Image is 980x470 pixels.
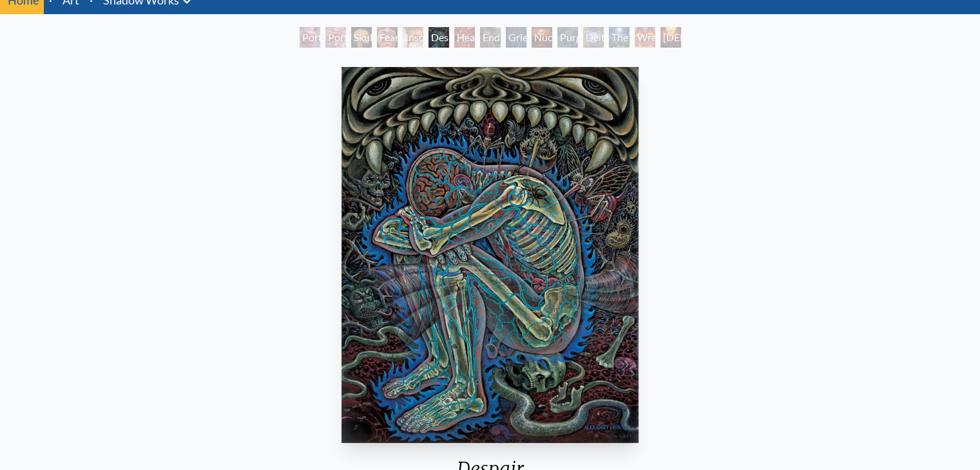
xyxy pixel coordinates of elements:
div: Portrait of an Artist 1 [325,27,346,48]
div: The Soul Finds It's Way [609,27,629,48]
div: Purging [557,27,578,48]
div: [DEMOGRAPHIC_DATA] & the Two Thieves [660,27,681,48]
div: Endarkenment [480,27,501,48]
div: Skull Fetus [351,27,372,48]
div: Insomnia [403,27,423,48]
div: Grieving [506,27,526,48]
div: Nuclear Crucifixion [532,27,552,48]
div: Portrait of an Artist 2 [300,27,320,48]
img: Despair-1996-Alex-Grey-watermarked.jpg [341,67,639,443]
div: Headache [454,27,475,48]
div: Wrathful Deity [635,27,655,48]
div: Despair [428,27,449,48]
div: Fear [377,27,398,48]
div: Deities & Demons Drinking from the Milky Pool [583,27,604,48]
